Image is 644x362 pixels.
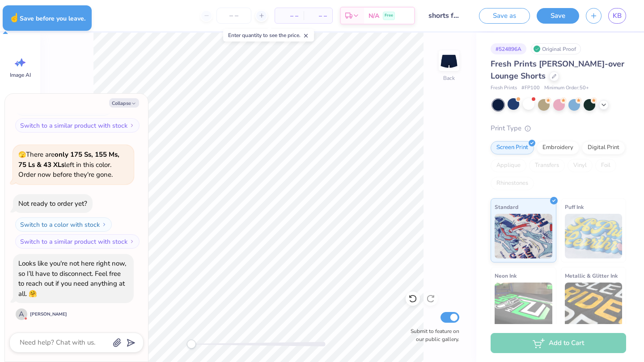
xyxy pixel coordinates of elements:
[18,150,119,179] span: There are left in this color. Order now before they're gone.
[129,239,135,244] img: Switch to a similar product with stock
[406,327,459,343] label: Submit to feature on our public gallery.
[369,11,379,21] span: N/A
[544,84,589,92] span: Minimum Order: 50 +
[495,283,552,327] img: Neon Ink
[565,271,618,280] span: Metallic & Glitter Ink
[521,84,540,92] span: # FP100
[309,11,327,21] span: – –
[223,29,314,42] div: Enter quantity to see the price.
[443,74,455,82] div: Back
[440,52,458,70] img: Back
[491,58,624,81] span: Fresh Prints [PERSON_NAME]-over Lounge Shorts
[529,159,565,172] div: Transfers
[129,123,135,128] img: Switch to a similar product with stock
[568,159,593,172] div: Vinyl
[491,84,517,92] span: Fresh Prints
[565,283,623,327] img: Metallic & Glitter Ink
[537,8,579,24] button: Save
[495,202,518,212] span: Standard
[385,12,393,19] span: Free
[18,150,26,159] span: 🫣
[608,8,626,24] a: KB
[10,71,31,79] span: Image AI
[595,159,616,172] div: Foil
[537,141,579,154] div: Embroidery
[565,214,623,258] img: Puff Ink
[15,234,140,249] button: Switch to a similar product with stock
[582,141,625,154] div: Digital Print
[187,340,196,349] div: Accessibility label
[30,311,67,318] div: [PERSON_NAME]
[495,271,517,280] span: Neon Ink
[491,123,626,133] div: Print Type
[16,308,27,320] div: A
[479,8,530,24] button: Save as
[491,43,526,54] div: # 524896A
[18,199,87,208] div: Not ready to order yet?
[491,177,534,190] div: Rhinestones
[15,217,112,232] button: Switch to a color with stock
[280,11,298,21] span: – –
[491,141,534,154] div: Screen Print
[18,259,126,298] div: Looks like you're not here right now, so I’ll have to disconnect. Feel free to reach out if you n...
[18,150,119,169] strong: only 175 Ss, 155 Ms, 75 Ls & 43 XLs
[15,118,140,133] button: Switch to a similar product with stock
[495,214,552,258] img: Standard
[102,222,107,227] img: Switch to a color with stock
[531,43,581,54] div: Original Proof
[565,202,584,212] span: Puff Ink
[422,7,466,25] input: Untitled Design
[613,11,622,21] span: KB
[109,98,139,108] button: Collapse
[491,159,526,172] div: Applique
[216,8,251,24] input: – –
